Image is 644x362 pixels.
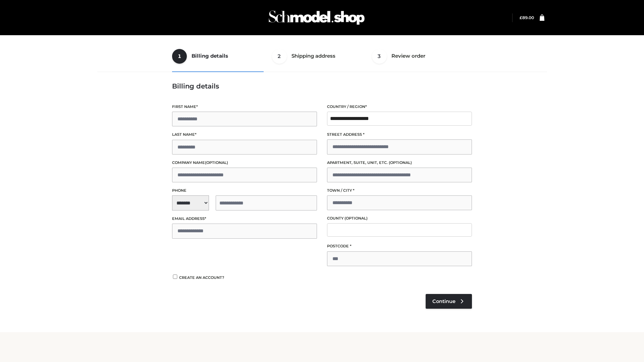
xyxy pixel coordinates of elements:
[520,15,534,20] bdi: 89.00
[172,104,317,110] label: First name
[520,15,522,20] span: £
[344,216,368,221] span: (optional)
[389,160,412,165] span: (optional)
[179,275,224,280] span: Create an account?
[327,160,472,166] label: Apartment, suite, unit, etc.
[426,294,472,309] a: Continue
[172,187,317,194] label: Phone
[327,131,472,138] label: Street address
[520,15,534,20] a: £89.00
[205,160,228,165] span: (optional)
[172,216,317,222] label: Email address
[327,104,472,110] label: Country / Region
[172,160,317,166] label: Company name
[327,243,472,249] label: Postcode
[266,4,367,31] img: Schmodel Admin 964
[327,215,472,222] label: County
[172,82,472,90] h3: Billing details
[172,275,178,279] input: Create an account?
[172,131,317,138] label: Last name
[327,187,472,194] label: Town / City
[432,298,455,304] span: Continue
